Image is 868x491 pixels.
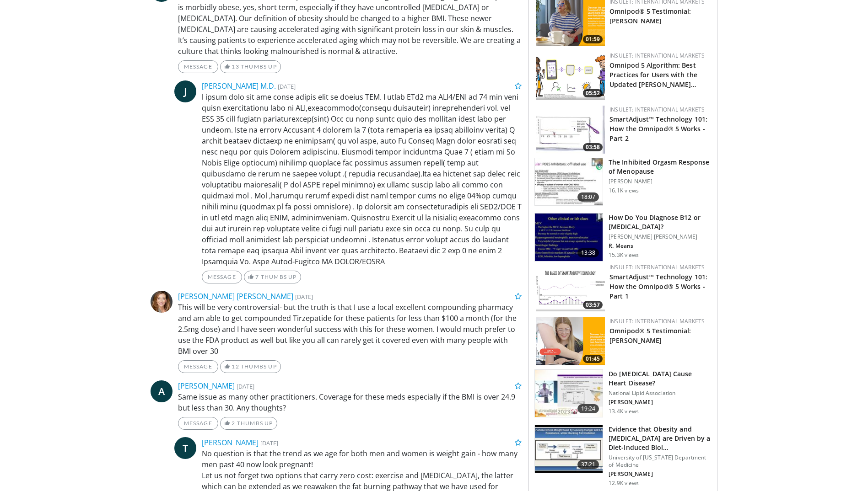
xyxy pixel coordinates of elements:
span: 7 [255,273,259,280]
span: 03:57 [583,301,603,309]
a: Message [202,271,242,283]
a: SmartAdjust™ Technology 101: How the Omnipod® 5 Works - Part 1 [609,272,707,300]
small: [DATE] [237,382,254,390]
a: 2 Thumbs Up [220,417,277,430]
a: [PERSON_NAME] [202,438,259,448]
a: Insulet: International Markets [609,263,705,271]
a: 37:21 Evidence that Obesity and [MEDICAL_DATA] are Driven by a Diet-Induced Biol… University of [... [534,425,712,487]
a: Omnipod® 5 Testimonial: [PERSON_NAME] [609,326,691,345]
a: 03:57 [536,263,605,311]
span: 13 [232,63,239,70]
span: 13:38 [577,248,599,257]
h3: How Do You Diagnose B12 or [MEDICAL_DATA]? [609,213,712,231]
a: 7 Thumbs Up [244,271,301,283]
p: National Lipid Association [609,390,712,397]
img: 172d2151-0bab-4046-8dbc-7c25e5ef1d9f.150x105_q85_crop-smart_upscale.jpg [535,213,603,261]
span: 37:21 [577,460,599,469]
a: 12 Thumbs Up [220,360,281,373]
span: 2 [232,420,235,427]
small: [DATE] [278,82,296,91]
a: Omnipod® 5 Testimonial: [PERSON_NAME] [609,7,691,25]
p: [PERSON_NAME] [609,470,712,478]
img: faa546c3-dae0-4fdc-828d-2598c80de5b5.150x105_q85_crop-smart_upscale.jpg [536,106,605,154]
a: Omnipod 5 Algorithm: Best Practices for Users with the Updated [PERSON_NAME]… [609,61,697,89]
img: 28928f16-10b7-4d97-890d-06b5c2964f7d.png.150x105_q85_crop-smart_upscale.png [536,52,605,100]
p: Same issue as many other practitioners. Coverage for these meds especially if the BMI is over 24.... [178,391,522,413]
h3: The Inhibited Orgasm Response of Menopause [609,158,712,176]
p: 12.9K views [609,480,639,487]
a: [PERSON_NAME] M.D. [202,81,276,91]
small: [DATE] [295,293,313,301]
img: 283c0f17-5e2d-42ba-a87c-168d447cdba4.150x105_q85_crop-smart_upscale.jpg [535,158,603,206]
p: 15.3K views [609,251,639,259]
a: Message [178,360,218,373]
span: 19:24 [577,404,599,413]
a: 01:45 [536,317,605,365]
a: Message [178,60,218,73]
span: 01:45 [583,355,603,363]
p: This will be very controversial- but the truth is that I use a local excellent compounding pharma... [178,302,522,357]
a: 18:07 The Inhibited Orgasm Response of Menopause [PERSON_NAME] 16.1K views [534,158,712,206]
a: J [174,80,196,102]
p: [PERSON_NAME] [PERSON_NAME] [609,233,712,240]
img: fec84dd2-dce1-41a3-89dc-ac66b83d5431.png.150x105_q85_crop-smart_upscale.png [536,263,605,311]
span: 12 [232,363,239,370]
p: 13.4K views [609,408,639,415]
img: 0bfdbe78-0a99-479c-8700-0132d420b8cd.150x105_q85_crop-smart_upscale.jpg [535,370,603,417]
p: l ipsum dolo sit ame conse adipis elit se doeius TEM. I utlab ETd2 ma ALI4/ENI ad 74 min veni qui... [202,91,522,267]
p: R. Means [609,242,712,250]
a: 05:52 [536,52,605,100]
h3: Evidence that Obesity and [MEDICAL_DATA] are Driven by a Diet-Induced Biol… [609,425,712,452]
a: [PERSON_NAME] [PERSON_NAME] [178,291,293,301]
a: A [151,380,173,402]
p: 16.1K views [609,187,639,194]
a: SmartAdjust™ Technology 101: How the Omnipod® 5 Works - Part 2 [609,115,707,143]
a: 13:38 How Do You Diagnose B12 or [MEDICAL_DATA]? [PERSON_NAME] [PERSON_NAME] R. Means 15.3K views [534,213,712,262]
h3: Do [MEDICAL_DATA] Cause Heart Disease? [609,369,712,388]
a: [PERSON_NAME] [178,381,235,391]
p: [PERSON_NAME] [609,178,712,185]
img: Avatar [151,291,173,313]
a: Insulet: International Markets [609,106,705,113]
a: Message [178,417,218,430]
img: 53591b2a-b107-489b-8d45-db59bb710304.150x105_q85_crop-smart_upscale.jpg [535,425,603,473]
p: [PERSON_NAME] [609,399,712,406]
span: 01:59 [583,35,603,43]
p: University of [US_STATE] Department of Medicine [609,454,712,469]
a: Insulet: International Markets [609,52,705,59]
small: [DATE] [260,439,278,447]
a: 13 Thumbs Up [220,60,281,73]
a: 19:24 Do [MEDICAL_DATA] Cause Heart Disease? National Lipid Association [PERSON_NAME] 13.4K views [534,369,712,418]
span: 03:58 [583,143,603,151]
span: 18:07 [577,192,599,202]
a: 03:58 [536,106,605,154]
a: Insulet: International Markets [609,317,705,325]
a: T [174,437,196,459]
img: 6412a89f-84fb-4316-8812-202c7e632ae6.png.150x105_q85_crop-smart_upscale.png [536,317,605,365]
span: 05:52 [583,89,603,97]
